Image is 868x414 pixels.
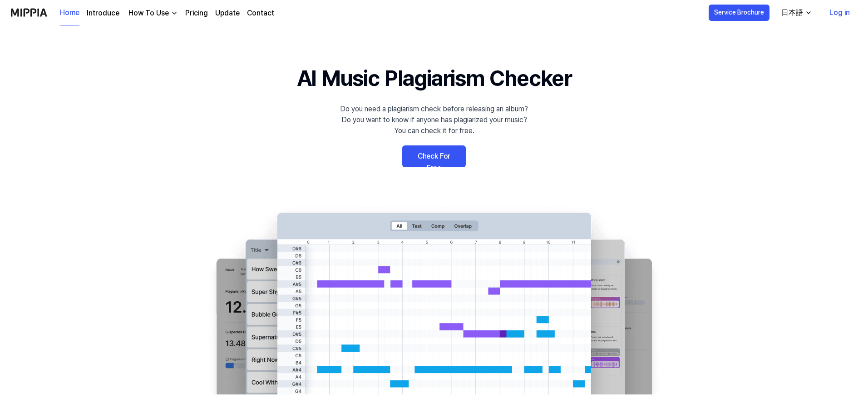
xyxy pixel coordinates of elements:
img: main Image [198,204,670,394]
a: Pricing [185,8,208,19]
a: Home [60,0,79,25]
h1: AI Music Plagiarism Checker [297,62,572,95]
div: 日本語 [779,7,805,18]
a: Introduce [87,8,119,19]
a: Update [215,8,240,19]
div: How To Use [127,8,171,19]
button: Service Brochure [709,5,769,21]
button: 日本語 [774,4,818,22]
div: Do you need a plagiarism check before releasing an album? Do you want to know if anyone has plagi... [340,104,528,136]
a: Check For Free [402,145,466,167]
button: How To Use [127,8,178,19]
a: Contact [247,8,274,19]
img: down [171,10,178,17]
